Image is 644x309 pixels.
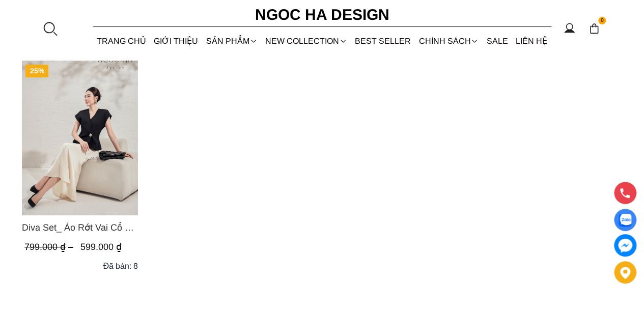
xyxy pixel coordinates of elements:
[22,61,138,215] img: Diva Set_ Áo Rớt Vai Cổ V, Chân Váy Lụa Đuôi Cá A1078+CV134
[22,220,138,235] span: Diva Set_ Áo Rớt Vai Cổ V, Chân Váy Lụa Đuôi Cá A1078+CV134
[614,209,636,231] a: Display image
[261,27,351,54] a: NEW COLLECTION
[103,260,138,272] div: Đã bán: 8
[614,234,636,257] a: messenger
[351,27,415,54] a: BEST SELLER
[150,27,202,54] a: GIỚI THIỆU
[512,27,551,54] a: LIÊN HỆ
[415,27,483,54] div: Chính sách
[483,27,512,54] a: SALE
[22,61,138,215] a: Product image - Diva Set_ Áo Rớt Vai Cổ V, Chân Váy Lụa Đuôi Cá A1078+CV134
[598,17,606,25] span: 0
[589,23,600,34] img: img-CART-ICON-ksit0nf1
[22,220,138,235] a: Link to Diva Set_ Áo Rớt Vai Cổ V, Chân Váy Lụa Đuôi Cá A1078+CV134
[202,27,261,54] div: SẢN PHẨM
[24,242,76,252] span: 799.000 ₫
[80,242,122,252] span: 599.000 ₫
[619,214,631,227] img: Display image
[246,3,399,27] a: Ngoc Ha Design
[93,27,150,54] a: TRANG CHỦ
